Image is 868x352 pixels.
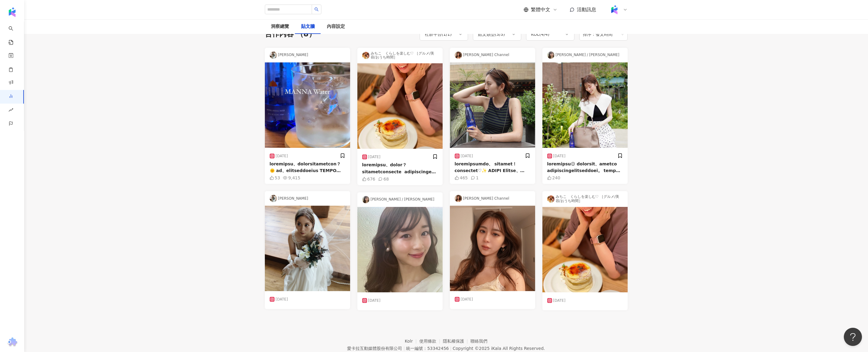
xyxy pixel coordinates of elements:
img: KOL Avatar [455,195,462,202]
iframe: Help Scout Beacon - Open [844,328,862,346]
div: 愛卡拉互動媒體股份有限公司 [347,346,402,351]
a: search [8,22,21,45]
div: [PERSON_NAME] Channel [450,191,535,206]
span: search [314,7,319,12]
img: KOL Avatar [547,195,554,203]
img: KOL Avatar [547,51,554,59]
img: KOL Avatar [362,196,369,203]
a: 使用條款 [419,339,443,344]
img: KOL Avatar [270,195,277,202]
a: iKala [491,346,501,351]
div: [DATE] [455,154,473,158]
div: [PERSON_NAME] Channel [450,48,535,62]
div: 貼文牆 [301,23,315,30]
img: post-image [450,206,535,291]
div: [PERSON_NAME] [265,191,350,206]
img: chrome extension [6,337,18,347]
span: 排序：發文時間 [583,28,624,40]
div: loremipsumdo、 sitamet！consectet♡✨ ADIPI Elitse、DOEIusmodtemporincididuntutlabore、etdoloremagnaali... [455,161,530,174]
img: KOL Avatar [455,51,462,59]
div: [DATE] [270,297,288,302]
a: 隱私權保護 [443,339,471,344]
img: logo icon [7,7,17,17]
a: Kolr [405,339,419,344]
span: | [403,346,405,351]
div: 676 [362,177,375,181]
div: みちこ くらしを楽しむ♡ ［グルメ/美容/おうち時間］ [357,48,443,64]
div: 統一編號：53342456 [406,346,449,351]
div: 9,415 [283,175,300,180]
img: post-image [357,207,443,292]
img: post-image [450,62,535,148]
div: loremipsu😌 dolorsit、ametco adipiscingelitseddoei。 tempor @incididunt_utlab e doloremagnaaliqua en... [547,161,623,174]
img: KOL Avatar [362,52,369,59]
img: post-image [265,62,350,148]
img: KOL Avatar [270,51,277,59]
div: [DATE] [547,154,566,158]
div: 1 [471,175,479,180]
div: 社群平台 ( 1 / 1 ) [425,31,452,38]
img: post-image [542,207,628,292]
div: 68 [378,177,389,181]
span: 活動訊息 [577,7,596,12]
a: 聯絡我們 [470,339,487,344]
div: [PERSON_NAME] / [PERSON_NAME] [357,192,443,207]
div: 洞察總覽 [271,23,289,30]
div: 465 [455,175,468,180]
div: 53 [270,175,280,180]
div: KOL ( 4 / 4 ) [531,31,550,38]
div: [DATE] [455,297,473,302]
div: [DATE] [362,154,381,159]
div: [DATE] [270,154,288,158]
div: 240 [547,175,561,180]
img: post-image [357,63,443,149]
div: 內容設定 [327,23,345,30]
span: rise [8,104,13,118]
div: [PERSON_NAME] [265,48,350,62]
img: post-image [542,62,628,148]
div: 貼文類型 ( 3 / 3 ) [478,31,505,38]
span: | [450,346,451,351]
span: 繁體中文 [531,6,550,13]
div: みちこ くらしを楽しむ♡ ［グルメ/美容/おうち時間］ [542,191,628,207]
div: [PERSON_NAME] / [PERSON_NAME] [542,48,628,62]
div: 合作內容 （8） [265,29,316,39]
img: post-image [265,206,350,291]
div: loremipsu、dolorsitametcon？🌞 ad、elitseddoeius TEMPO Incid🌎 @utlaboreet_dolor magnaaliqu、enimadmini... [270,161,345,174]
div: [DATE] [362,298,381,303]
div: [DATE] [547,298,566,303]
img: Kolr%20app%20icon%20%281%29.png [609,4,620,15]
div: loremipsu、dolor？ sitametconsecte adipiscinge 《SEDDO Eiusm》 @temporinci_utlab etdoloremag♡ aliquae... [362,161,438,175]
div: Copyright © 2025 All Rights Reserved. [453,346,545,351]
